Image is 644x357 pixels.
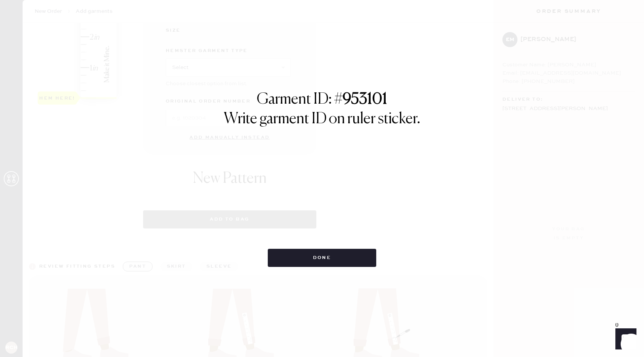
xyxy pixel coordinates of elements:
img: yH5BAEAAAAALAAAAAABAAEAAAIBRAA7 [181,117,463,241]
h1: Write garment ID on ruler sticker. [224,110,420,128]
strong: 953101 [343,92,387,107]
button: Done [268,249,377,267]
iframe: Front Chat [608,323,641,355]
h1: Garment ID: # [257,90,387,110]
